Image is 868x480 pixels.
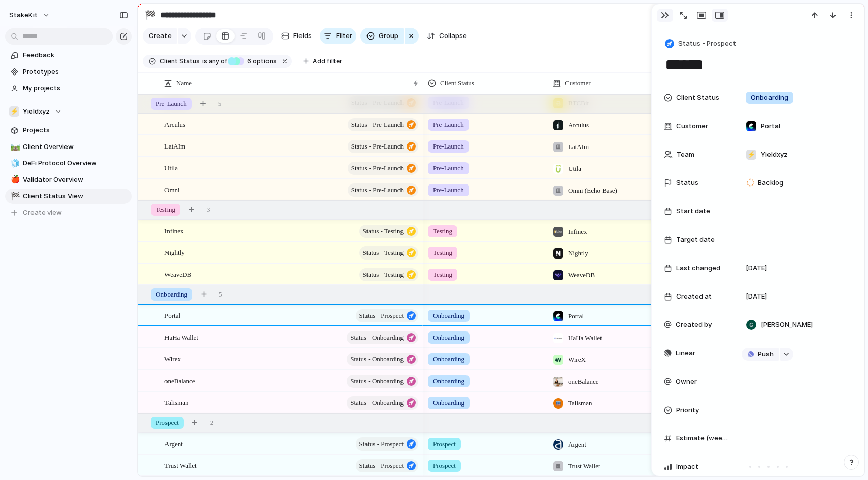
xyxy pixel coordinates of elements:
a: Projects [5,123,132,138]
span: [DATE] [746,263,767,273]
button: ⚡Yieldxyz [5,104,132,119]
span: Argent [164,437,183,449]
button: Group [360,28,404,44]
button: 🍎 [9,175,19,185]
span: Start date [676,206,710,216]
span: Trust Wallet [164,459,197,471]
span: StakeKit [9,10,38,20]
div: 🏁Client Status View [5,189,132,204]
span: Status [676,178,698,188]
span: Pre-Launch [433,163,464,173]
a: Prototypes [5,64,132,80]
a: Feedback [5,48,132,63]
span: Status - Pre-Launch [351,139,404,154]
span: Status - Onboarding [350,352,404,366]
span: Yieldxyz [761,150,788,160]
div: 🏁 [11,191,18,202]
span: Push [758,349,774,359]
span: Fields [293,31,312,41]
span: Nightly [568,248,588,259]
span: Owner [676,377,697,387]
button: 🛤️ [9,142,19,152]
button: Status - Prospect [663,36,739,51]
button: Status - Testing [359,246,418,260]
span: Onboarding [751,93,788,103]
button: Status - Pre-Launch [348,183,418,197]
span: 2 [210,418,214,428]
span: HaHa Wallet [568,333,602,343]
span: Team [677,150,694,160]
span: 5 [218,99,222,109]
span: Utila [568,164,581,174]
span: Priority [676,405,699,415]
span: Client Overview [23,142,128,152]
span: Status - Testing [363,246,404,260]
span: Yieldxyz [23,106,50,117]
span: Omni (Echo Base) [568,186,617,196]
button: Status - Prospect [356,309,418,322]
span: Status - Prospect [359,437,404,451]
span: Pre-Launch [433,185,464,195]
span: 3 [207,205,210,215]
span: My projects [23,83,128,93]
span: Prototypes [23,67,128,77]
span: LatAIm [568,142,589,152]
button: Status - Pre-Launch [348,162,418,175]
button: Status - Testing [359,225,418,238]
span: Created by [676,320,712,330]
div: 🏁 [145,8,156,22]
span: Feedback [23,50,128,60]
button: Fields [277,28,316,44]
span: Customer [565,78,591,88]
span: oneBalance [164,375,195,386]
button: Status - Prospect [356,459,418,472]
button: Status - Onboarding [347,396,418,410]
div: 🍎 [11,174,18,186]
span: Name [176,78,192,88]
span: Talisman [164,396,188,408]
span: oneBalance [568,377,599,387]
span: WeaveDB [164,268,191,280]
button: StakeKit [5,7,55,23]
span: Argent [568,439,586,450]
span: Onboarding [433,398,464,408]
span: Estimate (weeks) [676,433,729,444]
span: any of [207,57,227,66]
span: 6 [244,57,253,65]
button: Collapse [423,28,471,44]
button: Filter [320,28,356,44]
button: 6 options [228,56,279,67]
span: Wirex [164,353,181,364]
span: is [202,57,207,66]
button: Status - Prospect [356,437,418,451]
span: Talisman [568,398,592,409]
span: Portal [568,311,584,321]
span: Backlog [758,178,783,188]
span: Prospect [433,439,456,449]
span: Status - Prospect [359,459,404,473]
span: Onboarding [433,354,464,364]
span: Prospect [433,461,456,471]
span: Prospect [156,418,179,428]
span: Impact [676,462,698,472]
a: 🛤️Client Overview [5,139,132,155]
span: Testing [433,248,452,258]
span: DeFi Protocol Overview [23,158,128,168]
span: Status - Testing [363,224,404,238]
div: ⚡ [9,106,19,117]
a: 🧊DeFi Protocol Overview [5,156,132,171]
span: Testing [433,226,452,236]
span: Validator Overview [23,175,128,185]
span: Status - Testing [363,268,404,282]
span: Group [379,31,398,41]
button: Create view [5,205,132,220]
span: Onboarding [433,333,464,343]
span: Created at [676,291,712,302]
button: Status - Pre-Launch [348,140,418,153]
button: 🏁 [9,191,19,201]
span: [DATE] [746,291,767,302]
span: Client Status [160,57,200,66]
span: Trust Wallet [568,461,600,471]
